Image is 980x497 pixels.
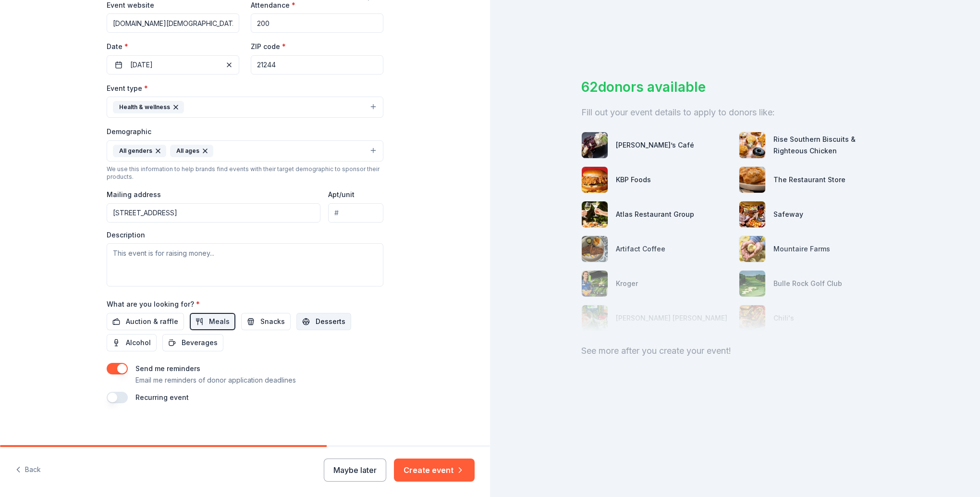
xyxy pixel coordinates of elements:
[241,313,291,330] button: Snacks
[170,145,213,157] div: All ages
[15,460,41,480] button: Back
[182,337,218,348] span: Beverages
[582,201,608,227] img: photo for Atlas Restaurant Group
[107,97,383,118] button: Health & wellness
[251,55,383,75] input: 12345 (U.S. only)
[107,203,320,223] input: Enter a US address
[135,364,200,373] label: Send me reminders
[126,316,178,327] span: Auction & raffle
[581,77,889,97] div: 62 donors available
[328,203,383,223] input: #
[190,313,235,330] button: Meals
[582,167,608,193] img: photo for KBP Foods
[773,134,889,157] div: Rise Southern Biscuits & Righteous Chicken
[107,334,157,351] button: Alcohol
[739,132,765,158] img: photo for Rise Southern Biscuits & Righteous Chicken
[616,209,694,220] div: Atlas Restaurant Group
[324,459,386,482] button: Maybe later
[107,165,383,181] div: We use this information to help brands find events with their target demographic to sponsor their...
[107,0,154,10] label: Event website
[328,190,355,199] label: Apt/unit
[316,316,345,327] span: Desserts
[107,190,161,199] label: Mailing address
[113,145,166,157] div: All genders
[296,313,351,330] button: Desserts
[107,13,239,33] input: https://www...
[616,174,651,186] div: KBP Foods
[251,0,295,10] label: Attendance
[107,127,151,137] label: Demographic
[773,174,845,186] div: The Restaurant Store
[107,84,148,93] label: Event type
[107,55,239,75] button: [DATE]
[162,334,223,351] button: Beverages
[739,201,765,227] img: photo for Safeway
[581,105,889,120] div: Fill out your event details to apply to donors like:
[135,393,189,401] label: Recurring event
[135,374,296,386] p: Email me reminders of donor application deadlines
[773,209,803,220] div: Safeway
[260,316,285,327] span: Snacks
[616,139,694,151] div: [PERSON_NAME]’s Café
[126,337,151,348] span: Alcohol
[582,132,608,158] img: photo for Michael’s Café
[251,42,286,51] label: ZIP code
[394,459,475,482] button: Create event
[113,101,184,113] div: Health & wellness
[209,316,230,327] span: Meals
[107,140,383,162] button: All gendersAll ages
[739,167,765,193] img: photo for The Restaurant Store
[107,230,145,240] label: Description
[581,343,889,359] div: See more after you create your event!
[107,42,239,51] label: Date
[251,13,383,33] input: 20
[107,313,184,330] button: Auction & raffle
[107,299,200,309] label: What are you looking for?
